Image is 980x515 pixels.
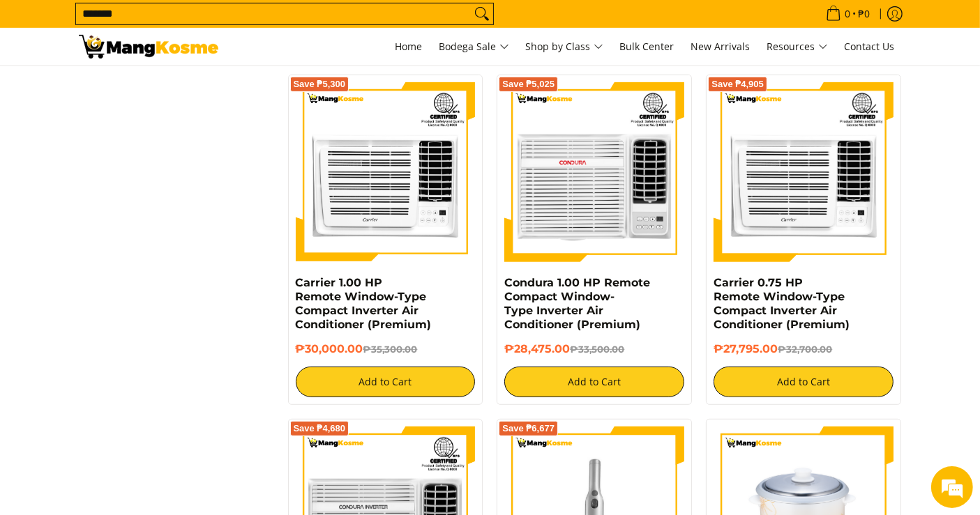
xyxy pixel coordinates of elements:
[502,80,555,89] span: Save ₱5,025
[519,28,610,66] a: Shop by Class
[526,38,603,56] span: Shop by Class
[684,28,757,66] a: New Arrivals
[232,28,902,66] nav: Main Menu
[296,82,476,262] img: Carrier 1.00 HP Remote Window-Type Compact Inverter Air Conditioner (Premium)
[822,6,875,22] span: •
[79,35,218,59] img: Search: 15 results found for &quot;compact&quot; | Mang Kosme
[296,276,432,331] a: Carrier 1.00 HP Remote Window-Type Compact Inverter Air Conditioner (Premium)
[504,82,684,262] img: Condura 1.00 HP Remote Compact Window-Type Inverter Air Conditioner (Premium)
[714,276,850,331] a: Carrier 0.75 HP Remote Window-Type Compact Inverter Air Conditioner (Premium)
[714,82,894,262] img: Carrier 0.75 HP Remote Window-Type Compact Inverter Air Conditioner (Premium)
[778,344,832,355] del: ₱32,700.00
[296,342,476,356] h6: ₱30,000.00
[714,367,894,397] button: Add to Cart
[389,28,430,66] a: Home
[691,40,751,53] span: New Arrivals
[714,342,894,356] h6: ₱27,795.00
[81,163,193,304] span: We're online!
[504,276,650,331] a: Condura 1.00 HP Remote Compact Window-Type Inverter Air Conditioner (Premium)
[471,3,493,24] button: Search
[363,344,418,355] del: ₱35,300.00
[7,356,266,405] textarea: Type your message and hit 'Enter'
[767,38,828,56] span: Resources
[395,40,423,53] span: Home
[294,424,346,433] span: Save ₱4,680
[502,424,555,433] span: Save ₱6,677
[843,9,853,19] span: 0
[711,80,764,89] span: Save ₱4,905
[229,7,262,40] div: Minimize live chat window
[504,342,684,356] h6: ₱28,475.00
[760,28,835,66] a: Resources
[296,367,476,397] button: Add to Cart
[294,80,346,89] span: Save ₱5,300
[845,40,895,53] span: Contact Us
[432,28,516,66] a: Bodega Sale
[613,28,681,66] a: Bulk Center
[838,28,902,66] a: Contact Us
[73,78,234,96] div: Chat with us now
[620,40,674,53] span: Bulk Center
[504,367,684,397] button: Add to Cart
[570,344,624,355] del: ₱33,500.00
[439,38,509,56] span: Bodega Sale
[857,9,873,19] span: ₱0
